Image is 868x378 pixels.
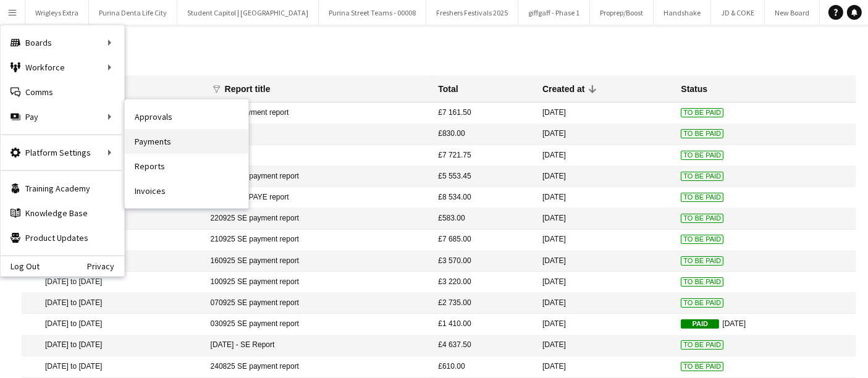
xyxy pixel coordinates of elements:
button: JD & COKE [711,1,765,25]
mat-cell: £610.00 [432,356,536,377]
button: Purina Denta Life City [89,1,177,25]
mat-cell: October payment report [204,103,432,124]
mat-cell: [DATE] [536,251,675,272]
mat-cell: £4 637.50 [432,335,536,356]
mat-cell: [DATE] to [DATE] [22,314,204,335]
span: To Be Paid [681,129,723,138]
button: Handshake [654,1,711,25]
a: Log Out [1,261,40,271]
a: Knowledge Base [1,201,124,225]
mat-cell: 220925 SE payment report [204,208,432,229]
mat-cell: [DATE] [536,293,675,314]
mat-cell: £583.00 [432,208,536,229]
mat-cell: [DATE] [536,187,675,208]
span: To Be Paid [681,214,723,223]
button: Wrigleys Extra [25,1,89,25]
div: Platform Settings [1,140,124,165]
mat-cell: [DATE] [536,335,675,356]
mat-cell: £830.00 [432,124,536,145]
span: To Be Paid [681,172,723,181]
span: To Be Paid [681,298,723,308]
mat-cell: [DATE] [536,356,675,377]
mat-cell: £5 553.45 [432,166,536,187]
mat-cell: 240825 SE payment report [204,356,432,377]
mat-cell: [DATE] to [DATE] [22,356,204,377]
mat-cell: [DATE] [536,124,675,145]
div: Boards [1,30,124,55]
span: To Be Paid [681,277,723,287]
mat-cell: [DATE] [536,314,675,335]
button: Freshers Festivals 2025 [426,1,518,25]
div: Created at [542,83,596,94]
mat-cell: 160925 SE payment report [204,251,432,272]
span: Paid [681,319,719,329]
span: To Be Paid [681,193,723,202]
h1: Reports [22,47,856,65]
mat-cell: [DATE] - SE Report [204,335,432,356]
span: To Be Paid [681,340,723,350]
mat-cell: 240925 SE payment report [204,166,432,187]
span: To Be Paid [681,362,723,371]
mat-cell: [DATE] [536,230,675,251]
a: Approvals [125,104,248,129]
mat-cell: £1 410.00 [432,314,536,335]
mat-cell: [DATE] [536,272,675,293]
mat-cell: [DATE] [536,103,675,124]
span: To Be Paid [681,235,723,244]
mat-cell: [DATE] to [DATE] [22,272,204,293]
div: Workforce [1,55,124,80]
a: Reports [125,154,248,178]
div: Status [681,83,707,94]
mat-cell: 030925 SE payment report [204,314,432,335]
mat-cell: £7 685.00 [432,230,536,251]
span: To Be Paid [681,108,723,117]
div: Pay [1,104,124,129]
mat-cell: 210925 SE payment report [204,230,432,251]
mat-cell: 070925 SE payment report [204,293,432,314]
div: Created at [542,83,584,94]
div: Report title [225,83,271,94]
a: Training Academy [1,176,124,201]
span: To Be Paid [681,256,723,266]
mat-cell: [DATE] [536,208,675,229]
button: Proprep/Boost [590,1,654,25]
mat-cell: [DATE] to [DATE] [22,293,204,314]
mat-cell: 100925 SE payment report [204,272,432,293]
mat-cell: £3 570.00 [432,251,536,272]
a: Privacy [87,261,124,271]
mat-cell: [DATE] to [DATE] [22,335,204,356]
mat-cell: Flo 280925 [204,124,432,145]
a: Payments [125,129,248,154]
mat-cell: £2 735.00 [432,293,536,314]
span: To Be Paid [681,151,723,160]
button: Art Fund [820,1,867,25]
button: Student Capitol | [GEOGRAPHIC_DATA] [177,1,319,25]
a: Comms [1,80,124,104]
mat-cell: £8 534.00 [432,187,536,208]
mat-cell: £3 220.00 [432,272,536,293]
mat-cell: September PAYE report [204,187,432,208]
mat-cell: [DATE] [536,145,675,166]
a: Product Updates [1,225,124,250]
mat-cell: [DATE] [536,166,675,187]
mat-cell: £7 161.50 [432,103,536,124]
div: Report title [225,83,282,94]
div: Total [438,83,458,94]
button: giffgaff - Phase 1 [518,1,590,25]
mat-cell: 280925 [204,145,432,166]
button: New Board [765,1,820,25]
mat-cell: [DATE] [675,314,855,335]
mat-cell: £7 721.75 [432,145,536,166]
a: Invoices [125,178,248,203]
button: Purina Street Teams - 00008 [319,1,426,25]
